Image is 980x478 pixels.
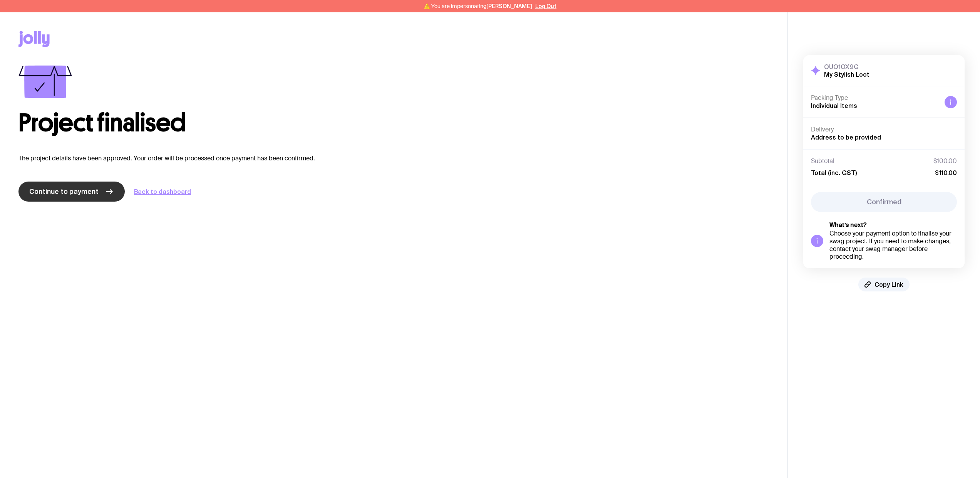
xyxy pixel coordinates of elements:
h4: Delivery [811,126,957,133]
h1: Project finalised [18,111,769,135]
span: Continue to payment [29,187,99,196]
span: Total (inc. GST) [811,169,857,177]
h3: OUO1OX9G [824,63,869,71]
button: Copy Link [858,278,910,291]
span: $100.00 [933,157,957,165]
span: Individual Items [811,102,857,109]
span: ⚠️ You are impersonating [424,3,532,9]
span: [PERSON_NAME] [486,3,532,9]
h4: Packing Type [811,94,938,102]
h5: What’s next? [829,221,957,229]
p: The project details have been approved. Your order will be processed once payment has been confir... [18,154,769,163]
span: $110.00 [935,169,957,177]
h2: My Stylish Loot [824,71,869,78]
button: Log Out [535,3,556,9]
span: Copy Link [874,281,903,288]
div: Choose your payment option to finalise your swag project. If you need to make changes, contact yo... [829,230,957,261]
span: Subtotal [811,157,834,165]
a: Back to dashboard [134,187,191,196]
button: Confirmed [811,192,957,212]
a: Continue to payment [18,182,125,202]
span: Address to be provided [811,134,881,141]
